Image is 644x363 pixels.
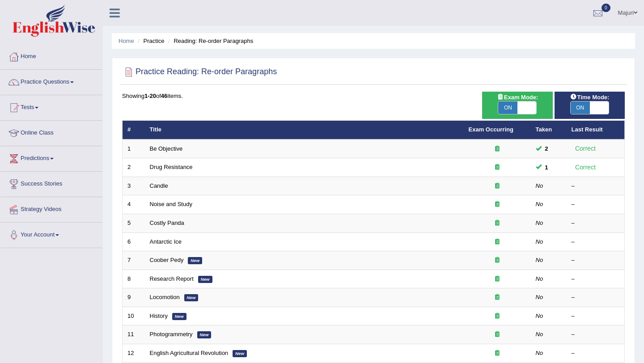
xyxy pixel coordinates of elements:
[150,182,168,189] a: Candle
[469,256,526,265] div: Exam occurring question
[572,349,620,358] div: –
[536,182,543,189] em: No
[536,312,543,319] em: No
[150,331,193,338] a: Photogrammetry
[531,121,567,139] th: Taken
[161,93,167,99] b: 46
[150,238,182,245] a: Antarctic Ice
[567,121,625,139] th: Last Result
[197,331,212,338] em: New
[150,164,193,170] a: Drug Resistance
[536,201,543,207] em: No
[572,162,600,173] div: Correct
[493,93,542,102] span: Exam Mode:
[572,238,620,246] div: –
[536,219,543,226] em: No
[172,313,186,320] em: New
[184,294,199,301] em: New
[566,93,613,102] span: Time Mode:
[123,288,145,307] td: 9
[150,145,183,152] a: Be Objective
[542,163,552,172] span: You can still take this question
[572,200,620,209] div: –
[469,126,513,133] a: Exam Occurring
[602,4,610,12] span: 0
[482,92,552,119] div: Show exams occurring in exams
[122,92,625,100] div: Showing of items.
[572,182,620,190] div: –
[469,293,526,302] div: Exam occurring question
[469,349,526,358] div: Exam occurring question
[0,146,102,169] a: Predictions
[123,270,145,288] td: 8
[572,293,620,302] div: –
[0,223,102,245] a: Your Account
[233,350,247,357] em: New
[0,172,102,194] a: Success Stories
[150,312,168,319] a: History
[0,121,102,143] a: Online Class
[0,70,102,92] a: Practice Questions
[536,257,543,263] em: No
[469,145,526,153] div: Exam occurring question
[469,219,526,228] div: Exam occurring question
[123,251,145,270] td: 7
[536,350,543,356] em: No
[150,257,184,263] a: Coober Pedy
[123,158,145,177] td: 2
[572,219,620,228] div: –
[198,276,212,283] em: New
[536,294,543,300] em: No
[150,294,180,300] a: Locomotion
[469,275,526,283] div: Exam occurring question
[123,232,145,251] td: 6
[123,214,145,233] td: 5
[572,330,620,339] div: –
[536,331,543,338] em: No
[469,330,526,339] div: Exam occurring question
[123,344,145,363] td: 12
[150,201,192,207] a: Noise and Study
[123,177,145,195] td: 3
[469,200,526,209] div: Exam occurring question
[571,101,590,114] span: ON
[536,238,543,245] em: No
[188,257,202,264] em: New
[536,275,543,282] em: No
[0,95,102,118] a: Tests
[469,182,526,190] div: Exam occurring question
[150,219,184,226] a: Costly Panda
[572,256,620,265] div: –
[123,139,145,158] td: 1
[123,195,145,214] td: 4
[0,197,102,219] a: Strategy Videos
[469,312,526,321] div: Exam occurring question
[469,163,526,172] div: Exam occurring question
[469,238,526,246] div: Exam occurring question
[145,121,464,139] th: Title
[0,44,102,67] a: Home
[498,101,517,114] span: ON
[166,37,253,45] li: Reading: Re-order Paragraphs
[542,144,552,153] span: You can still take this question
[572,275,620,283] div: –
[144,93,156,99] b: 1-20
[123,325,145,344] td: 11
[572,144,600,154] div: Correct
[572,312,620,321] div: –
[136,37,164,45] li: Practice
[123,307,145,325] td: 10
[150,275,194,282] a: Research Report
[119,38,134,44] a: Home
[122,65,277,79] h2: Practice Reading: Re-order Paragraphs
[150,350,229,356] a: English Agricultural Revolution
[123,121,145,139] th: #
